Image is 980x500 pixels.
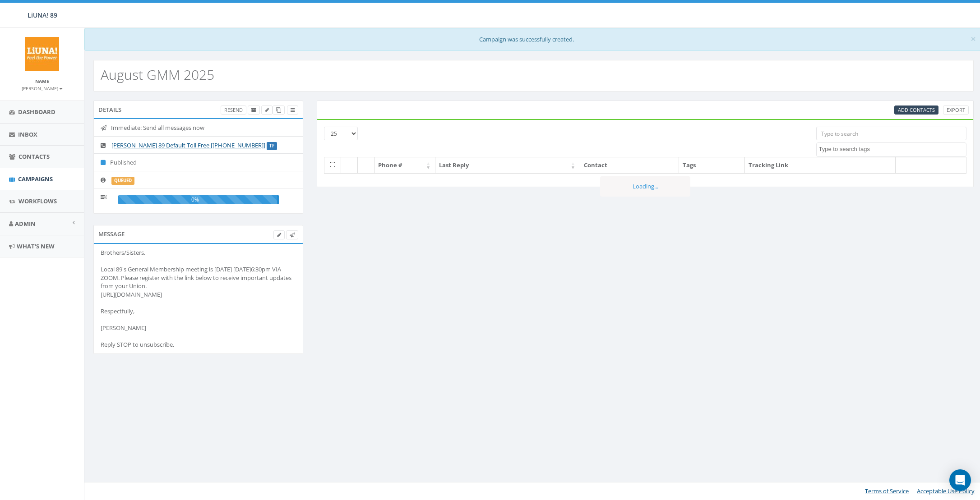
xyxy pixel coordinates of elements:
[816,127,966,140] input: Type to search
[276,106,281,113] span: Clone Campaign
[18,197,57,205] span: Workflows
[93,225,303,243] div: Message
[600,176,690,197] div: Loading...
[971,32,976,45] span: ×
[898,106,935,113] span: CSV files only
[94,153,303,171] li: Published
[898,106,935,113] span: Add Contacts
[865,487,909,495] a: Terms of Service
[15,220,36,228] span: Admin
[111,141,265,149] a: [PERSON_NAME] 89 Default Toll Free [[PHONE_NUMBER]]
[101,248,296,349] div: Brothers/Sisters, Local 89's General Membership meeting is [DATE] [DATE]6:30pm VIA ZOOM. Please r...
[949,469,971,491] div: Open Intercom Messenger
[679,157,745,173] th: Tags
[277,231,281,238] span: Edit Campaign Body
[101,125,111,131] i: Immediate: Send all messages now
[290,231,295,238] span: Send Test Message
[943,106,969,115] a: Export
[101,67,214,82] h2: August GMM 2025
[94,119,303,137] li: Immediate: Send all messages now
[93,101,303,119] div: Details
[18,130,37,138] span: Inbox
[971,34,976,44] button: Close
[17,242,55,250] span: What's New
[35,78,49,84] small: Name
[18,175,53,183] span: Campaigns
[111,177,134,185] label: queued
[374,157,435,173] th: Phone #
[580,157,679,173] th: Contact
[267,142,277,150] label: TF
[251,106,256,113] span: Archive Campaign
[22,85,63,92] small: [PERSON_NAME]
[28,11,57,19] span: LiUNA! 89
[118,195,279,204] div: 0%
[18,152,50,161] span: Contacts
[894,106,938,115] a: Add Contacts
[819,145,966,153] textarea: Search
[22,84,63,92] a: [PERSON_NAME]
[221,106,246,115] a: Resend
[745,157,896,173] th: Tracking Link
[265,106,269,113] span: Edit Campaign Title
[18,108,55,116] span: Dashboard
[917,487,975,495] a: Acceptable Use Policy
[435,157,580,173] th: Last Reply
[291,106,295,113] span: View Campaign Delivery Statistics
[25,37,59,71] img: LiUNA!.jpg
[101,160,110,165] i: Published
